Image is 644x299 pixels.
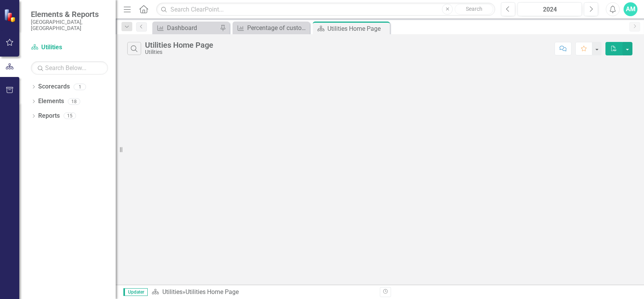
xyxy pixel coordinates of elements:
small: [GEOGRAPHIC_DATA], [GEOGRAPHIC_DATA] [31,19,108,32]
a: Utilities [31,43,108,52]
div: 18 [68,98,80,105]
div: 1 [74,84,86,90]
button: 2024 [518,2,582,16]
span: Elements & Reports [31,10,108,19]
div: Percentage of customers utilizing automated/electronic payment methods [247,23,308,33]
div: Utilities Home Page [185,288,239,296]
div: Utilities Home Page [145,41,213,49]
a: Dashboard [154,23,218,33]
div: Utilities Home Page [327,24,388,33]
a: Utilities [162,288,182,296]
div: » [152,288,374,297]
div: 15 [64,113,76,119]
input: Search Below... [31,61,108,75]
a: Elements [38,97,64,106]
img: ClearPoint Strategy [4,8,17,22]
span: Search [466,6,482,12]
span: Updater [123,288,148,296]
button: Search [455,4,493,15]
div: Utilities [145,49,213,55]
button: AM [624,2,637,16]
div: 2024 [520,5,579,14]
a: Percentage of customers utilizing automated/electronic payment methods [234,23,308,33]
a: Reports [38,112,60,120]
a: Scorecards [38,82,70,91]
div: Dashboard [167,23,218,33]
input: Search ClearPoint... [156,3,495,16]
